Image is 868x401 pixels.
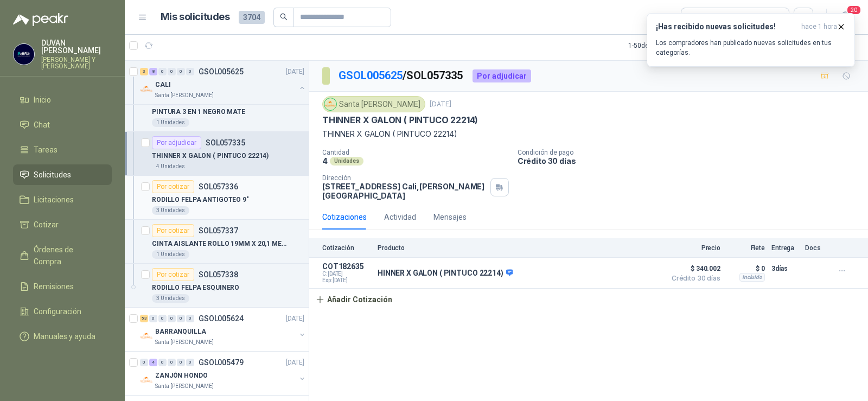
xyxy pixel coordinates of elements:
div: Cotizaciones [322,211,367,223]
div: 0 [177,359,185,366]
a: Por cotizarSOL057338RODILLO FELPA ESQUINERO3 Unidades [125,264,309,308]
p: Docs [805,244,827,252]
span: Cotizar [34,219,59,231]
a: Por adjudicarSOL057335THINNER X GALON ( PINTUCO 22214)4 Unidades [125,132,309,176]
span: hace 1 hora [801,22,837,31]
p: RODILLO FELPA ESQUINERO [152,283,239,293]
p: 4 [322,156,328,166]
span: 3704 [239,11,265,24]
p: Santa [PERSON_NAME] [155,382,214,391]
a: 3 8 0 0 0 0 GSOL005625[DATE] Company LogoCALISanta [PERSON_NAME] [140,65,307,100]
a: Tareas [13,139,112,160]
div: 3 Unidades [152,294,189,303]
div: 0 [168,359,176,366]
p: [DATE] [286,358,304,368]
span: $ 340.002 [666,262,720,275]
a: Órdenes de Compra [13,239,112,272]
p: RODILLO FELPA ANTIGOTEO 9" [152,195,249,205]
img: Logo peakr [13,13,68,26]
p: [STREET_ADDRESS] Cali , [PERSON_NAME][GEOGRAPHIC_DATA] [322,182,486,200]
p: THINNER X GALON ( PINTUCO 22214) [152,151,269,161]
p: Los compradores han publicado nuevas solicitudes en tus categorías. [656,38,846,58]
a: Solicitudes [13,164,112,185]
img: Company Logo [14,44,34,65]
div: Por cotizar [152,268,194,281]
p: Condición de pago [518,149,864,156]
img: Company Logo [140,373,153,386]
p: SOL057337 [199,227,238,234]
img: Company Logo [324,98,336,110]
p: [DATE] [430,99,451,110]
p: COT182635 [322,262,371,271]
div: Unidades [330,157,363,166]
div: 0 [186,315,194,322]
div: Todas [688,11,711,23]
p: THINNER X GALON ( PINTUCO 22214) [322,114,478,126]
span: 20 [846,5,861,15]
span: Chat [34,119,50,131]
div: 0 [186,359,194,366]
div: 0 [158,315,167,322]
div: Santa [PERSON_NAME] [322,96,425,112]
div: Mensajes [433,211,467,223]
span: search [280,13,288,21]
div: 0 [158,359,167,366]
a: 53 0 0 0 0 0 GSOL005624[DATE] Company LogoBARRANQUILLASanta [PERSON_NAME] [140,312,307,347]
p: Cotización [322,244,371,252]
div: 0 [149,315,157,322]
a: Cotizar [13,214,112,235]
div: 4 [149,359,157,366]
p: ZANJÓN HONDO [155,371,208,381]
p: Producto [378,244,660,252]
p: CALI [155,80,171,90]
span: Exp: [DATE] [322,277,371,284]
p: GSOL005625 [199,68,244,75]
p: [PERSON_NAME] Y [PERSON_NAME] [41,56,112,69]
div: Por cotizar [152,224,194,237]
p: Precio [666,244,720,252]
span: Órdenes de Compra [34,244,101,268]
p: GSOL005624 [199,315,244,322]
div: 1 Unidades [152,118,189,127]
p: Santa [PERSON_NAME] [155,338,214,347]
span: C: [DATE] [322,271,371,277]
p: SOL057338 [199,271,238,278]
div: Actividad [384,211,416,223]
p: $ 0 [727,262,765,275]
p: Crédito 30 días [518,156,864,166]
p: Entrega [771,244,799,252]
a: 0 4 0 0 0 0 GSOL005479[DATE] Company LogoZANJÓN HONDOSanta [PERSON_NAME] [140,356,307,391]
a: Por cotizarSOL057337CINTA AISLANTE ROLLO 19MM X 20,1 METROS1 Unidades [125,220,309,264]
span: Manuales y ayuda [34,330,95,342]
p: Flete [727,244,765,252]
a: Remisiones [13,276,112,297]
div: Por adjudicar [152,136,201,149]
div: 8 [149,68,157,75]
a: Manuales y ayuda [13,326,112,347]
p: Santa [PERSON_NAME] [155,91,214,100]
p: 3 días [771,262,799,275]
p: Cantidad [322,149,509,156]
p: GSOL005479 [199,359,244,366]
div: 53 [140,315,148,322]
p: DUVAN [PERSON_NAME] [41,39,112,54]
a: Por adjudicarSOL057334PINTURA 3 EN 1 NEGRO MATE1 Unidades [125,88,309,132]
div: Por adjudicar [473,69,531,82]
div: 0 [140,359,148,366]
h1: Mis solicitudes [161,9,230,25]
div: 0 [168,315,176,322]
button: Añadir Cotización [309,289,398,310]
h3: ¡Has recibido nuevas solicitudes! [656,22,797,31]
div: 0 [168,68,176,75]
a: Configuración [13,301,112,322]
p: CINTA AISLANTE ROLLO 19MM X 20,1 METROS [152,239,287,249]
a: Chat [13,114,112,135]
p: THINNER X GALON ( PINTUCO 22214) [322,128,855,140]
div: 0 [158,68,167,75]
p: [DATE] [286,314,304,324]
p: [DATE] [286,67,304,77]
div: Por cotizar [152,180,194,193]
a: Por cotizarSOL057336RODILLO FELPA ANTIGOTEO 9"3 Unidades [125,176,309,220]
p: BARRANQUILLA [155,327,206,337]
p: PINTURA 3 EN 1 NEGRO MATE [152,107,245,117]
